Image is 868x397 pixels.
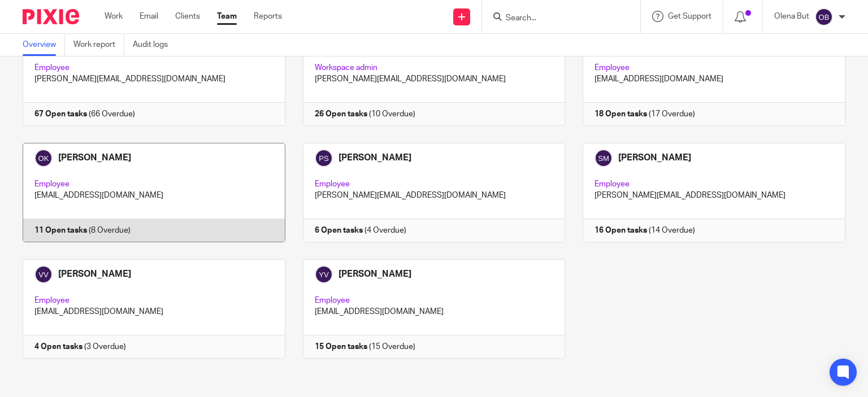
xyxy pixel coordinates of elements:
span: Get Support [668,12,711,20]
a: Email [140,11,158,22]
img: svg%3E [815,8,833,26]
input: Search [505,14,606,24]
a: Work [105,11,123,22]
a: Team [217,11,237,22]
a: Overview [23,34,65,56]
img: Pixie [23,9,79,24]
a: Reports [254,11,282,22]
a: Clients [175,11,200,22]
a: Audit logs [133,34,176,56]
a: Work report [73,34,124,56]
p: Olena But [774,11,809,22]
